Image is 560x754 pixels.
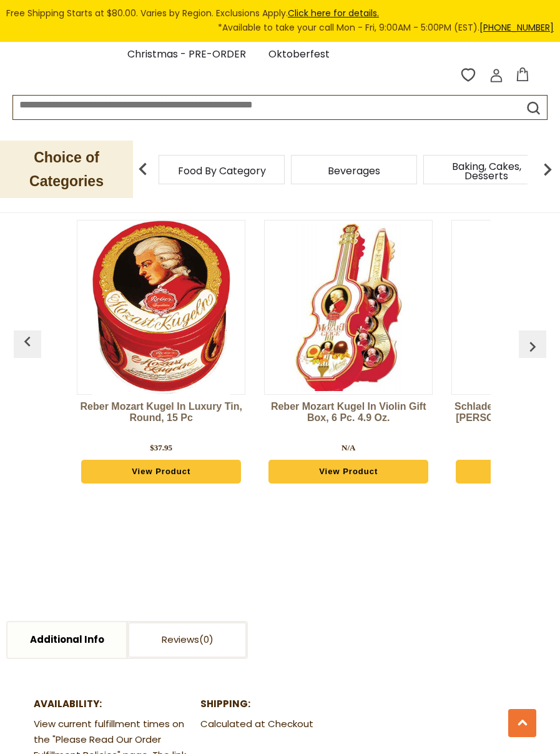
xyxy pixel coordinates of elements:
a: Reber Mozart Kugel in Violin Gift Box, 6 pc. 4.9 oz. [264,401,433,439]
a: Reber Mozart Kugel in Luxury Tin, Round, 15 pc [77,401,245,439]
img: previous arrow [17,332,37,352]
a: Oktoberfest [268,46,330,63]
a: Beverages [328,166,380,176]
a: [PHONE_NUMBER] [479,21,554,34]
span: *Available to take your call Mon - Fri, 9:00AM - 5:00PM (EST). [218,21,554,35]
a: Baking, Cakes, Desserts [436,162,536,181]
img: Reber Mozart Kugel in Violin Gift Box, 6 pc. 4.9 oz. [265,224,432,391]
a: Christmas - PRE-ORDER [127,46,246,63]
a: View Product [268,460,429,484]
a: Food By Category [178,166,266,176]
a: Additional Info [7,622,126,658]
dt: Shipping: [200,697,359,712]
img: Reber Mozart Kugel in Luxury Tin, Round, 15 pc [92,221,230,394]
dd: Calculated at Checkout [200,717,359,732]
a: Reviews [128,622,247,658]
a: View Product [81,460,242,484]
img: next arrow [535,157,560,182]
dt: Availability: [34,697,192,712]
img: previous arrow [130,157,155,182]
div: Free Shipping Starts at $80.00. Varies by Region. Exclusions Apply. [6,6,554,36]
div: $37.95 [150,442,172,454]
a: Click here for details. [288,7,379,19]
div: N/A [341,442,355,454]
img: previous arrow [523,337,543,357]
